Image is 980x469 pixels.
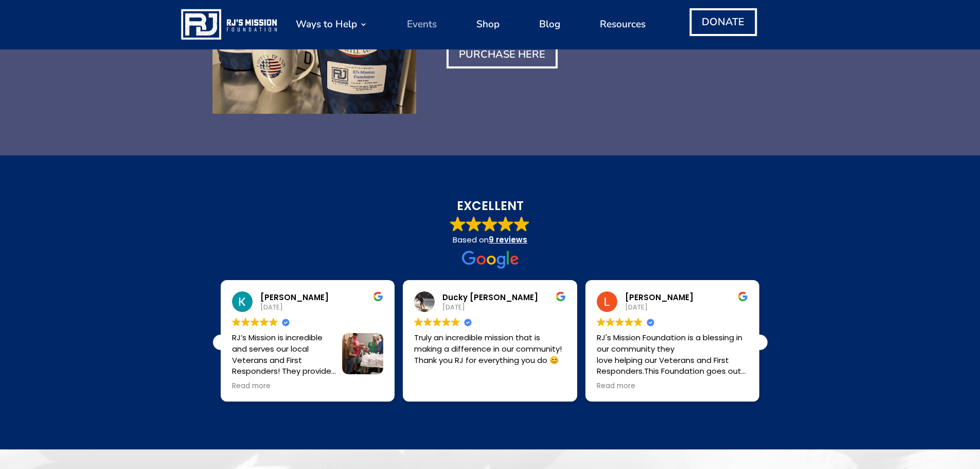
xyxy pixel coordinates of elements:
img: Google [738,291,748,302]
img: Google [373,291,383,302]
img: Google [433,318,441,326]
a: Shop [476,5,500,44]
div: Truly an incredible mission that is making a difference in our community! Thank you RJ for everyt... [414,332,566,377]
div: [PERSON_NAME] [260,292,384,303]
a: DONATE [689,8,757,36]
div: [DATE] [442,303,566,312]
img: Google [450,216,466,232]
img: Google [498,216,513,232]
div: RJ’s Mission is incredible and serves our local Veterans and First Responders! They provide time ... [232,332,384,377]
img: Google [514,216,529,232]
img: Google [625,318,633,326]
div: RJ's Mission Foundation is a blessing in our community they love helping our Veterans and First R... [597,332,749,377]
img: Google [232,318,241,326]
img: Google [597,318,605,326]
span: Based on [453,234,527,245]
a: Ways to Help [296,5,367,44]
a: Resources [600,5,646,44]
img: Google [466,216,482,232]
div: Ducky [PERSON_NAME] [442,292,566,303]
img: Google [482,216,497,232]
div: [DATE] [625,303,749,312]
img: Google [423,318,432,326]
span: Read more [597,381,635,391]
img: Google [442,318,451,326]
a: Blog [539,5,560,44]
img: Google [462,251,519,269]
img: Google [634,318,643,326]
a: Events [407,5,437,44]
img: Google [556,291,566,302]
img: Google [606,318,615,326]
img: Google [615,318,624,326]
a: purchase here [447,41,558,68]
strong: EXCELLENT [212,197,768,215]
img: Lydia Fipps profile picture [597,291,617,312]
img: Google [241,318,250,326]
span: Read more [232,381,271,391]
img: Google [269,318,278,326]
img: Google [451,318,460,326]
img: Google [251,318,259,326]
div: [DATE] [260,303,384,312]
img: Google [260,318,269,326]
a: 9 reviews [489,234,527,245]
div: Next review [752,335,768,350]
img: Google [414,318,423,326]
img: Ducky Steward profile picture [414,291,435,312]
div: Previous review [213,335,228,350]
img: Kelly Carroll profile picture [232,291,253,312]
div: [PERSON_NAME] [625,292,749,303]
